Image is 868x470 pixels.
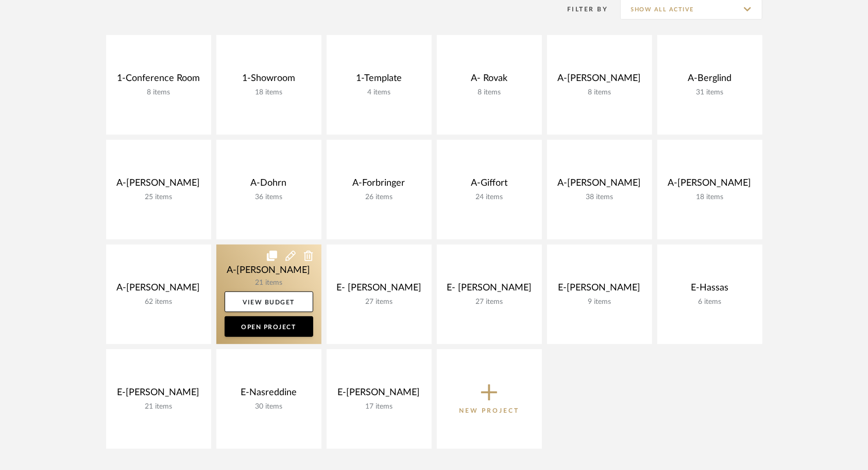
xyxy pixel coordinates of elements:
div: E- [PERSON_NAME] [335,282,423,298]
div: 38 items [555,193,644,202]
div: 9 items [555,298,644,306]
div: 36 items [225,193,313,202]
a: Open Project [225,316,313,337]
a: View Budget [225,291,313,312]
div: E-[PERSON_NAME] [335,387,423,402]
div: A-Forbringer [335,177,423,193]
div: 4 items [335,88,423,97]
div: 26 items [335,193,423,202]
div: 21 items [114,402,203,411]
div: 18 items [225,88,313,97]
div: E-[PERSON_NAME] [555,282,644,298]
div: 25 items [114,193,203,202]
div: 1-Template [335,73,423,88]
div: 8 items [114,88,203,97]
p: New Project [459,406,519,416]
div: A-Dohrn [225,177,313,193]
div: A- Rovak [445,73,534,88]
div: E-[PERSON_NAME] [114,387,203,402]
div: 17 items [335,402,423,411]
div: E- [PERSON_NAME] [445,282,534,298]
div: 1-Conference Room [114,73,203,88]
div: 1-Showroom [225,73,313,88]
div: 31 items [666,88,754,97]
div: E-Hassas [666,282,754,298]
div: 27 items [445,298,534,306]
div: A-[PERSON_NAME] [114,282,203,298]
div: A-[PERSON_NAME] [114,177,203,193]
div: A-[PERSON_NAME] [555,73,644,88]
div: E-Nasreddine [225,387,313,402]
div: A-[PERSON_NAME] [666,177,754,193]
div: 6 items [666,298,754,306]
button: New Project [437,349,542,449]
div: Filter By [554,4,608,14]
div: A-[PERSON_NAME] [555,177,644,193]
div: 62 items [114,298,203,306]
div: 8 items [445,88,534,97]
div: 24 items [445,193,534,202]
div: 8 items [555,88,644,97]
div: 27 items [335,298,423,306]
div: A-Berglind [666,73,754,88]
div: 18 items [666,193,754,202]
div: 30 items [225,402,313,411]
div: A-Giffort [445,177,534,193]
